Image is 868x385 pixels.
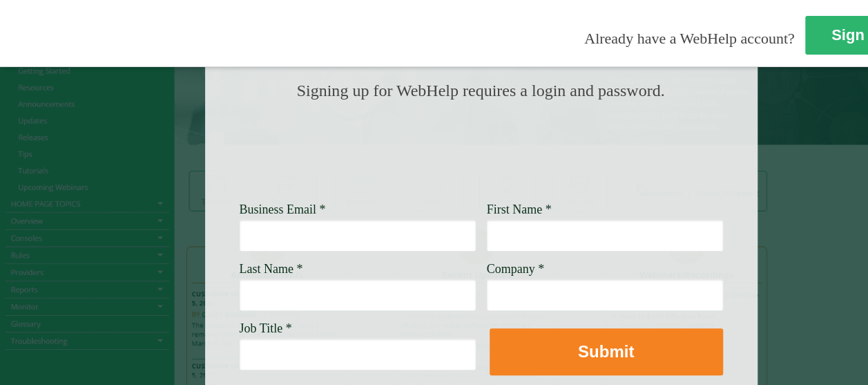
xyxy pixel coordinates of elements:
button: Submit [490,328,723,375]
span: First Name * [487,203,552,216]
span: Already have a WebHelp account? [584,30,794,47]
span: Business Email * [240,203,326,216]
span: Signing up for WebHelp requires a login and password. [297,82,665,100]
img: Need Credentials? Sign up below. Have Credentials? Use the sign-in button. [248,114,715,183]
span: Company * [487,262,545,276]
span: Job Title * [240,321,292,335]
span: Last Name * [240,262,303,276]
strong: Submit [578,342,634,361]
